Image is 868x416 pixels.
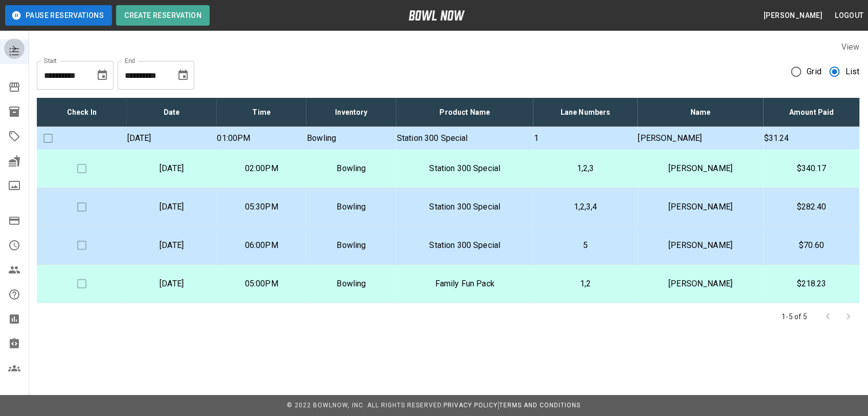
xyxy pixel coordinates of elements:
[225,162,299,175] p: 02:00PM
[225,278,299,290] p: 05:00PM
[287,402,443,409] span: © 2022 BowlNow, Inc. All Rights Reserved.
[772,278,852,290] p: $218.23
[542,162,630,175] p: 1,2,3
[807,66,822,78] span: Grid
[225,239,299,252] p: 06:00PM
[37,98,127,127] th: Check In
[405,239,525,252] p: Station 300 Special
[217,98,307,127] th: Time
[542,239,630,252] p: 5
[135,201,209,213] p: [DATE]
[396,98,533,127] th: Product Name
[405,162,525,175] p: Station 300 Special
[443,402,498,409] a: Privacy Policy
[760,6,827,25] button: [PERSON_NAME]
[646,201,755,213] p: [PERSON_NAME]
[315,239,388,252] p: Bowling
[638,98,764,127] th: Name
[646,239,755,252] p: [PERSON_NAME]
[127,132,216,144] p: [DATE]
[315,201,388,213] p: Bowling
[772,239,852,252] p: $70.60
[5,5,112,26] button: Pause Reservations
[397,132,533,144] p: Station 300 Special
[542,201,630,213] p: 1,2,3,4
[542,278,630,290] p: 1,2
[782,311,808,322] p: 1-5 of 5
[307,132,396,144] p: Bowling
[135,239,209,252] p: [DATE]
[92,65,113,86] button: Choose date, selected date is Aug 13, 2025
[409,10,465,20] img: logo
[306,98,396,127] th: Inventory
[772,201,852,213] p: $282.40
[841,42,860,52] label: View
[534,132,637,144] p: 1
[116,5,210,26] button: Create Reservation
[315,162,388,175] p: Bowling
[646,162,755,175] p: [PERSON_NAME]
[127,98,217,127] th: Date
[405,201,525,213] p: Station 300 Special
[772,162,852,175] p: $340.17
[764,132,859,144] p: $31.24
[845,66,860,78] span: List
[173,65,193,86] button: Choose date, selected date is Sep 13, 2025
[225,201,299,213] p: 05:30PM
[764,98,860,127] th: Amount Paid
[533,98,638,127] th: Lane Numbers
[500,402,581,409] a: Terms and Conditions
[638,132,763,144] p: [PERSON_NAME]
[217,132,306,144] p: 01:00PM
[135,278,209,290] p: [DATE]
[831,6,868,25] button: Logout
[315,278,388,290] p: Bowling
[646,278,755,290] p: [PERSON_NAME]
[405,278,525,290] p: Family Fun Pack
[135,162,209,175] p: [DATE]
